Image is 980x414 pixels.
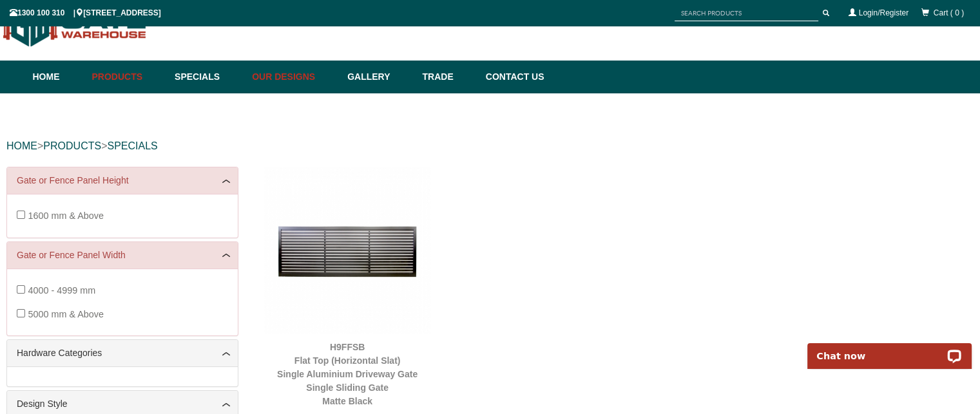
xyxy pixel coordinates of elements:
a: Login/Register [859,8,908,17]
a: Hardware Categories [17,346,228,360]
iframe: LiveChat chat widget [799,328,980,369]
a: Trade [416,61,479,93]
span: Cart ( 0 ) [934,8,964,17]
a: SPECIALS [107,140,157,151]
div: > > [6,126,974,167]
a: Design Style [17,397,228,411]
a: Our Designs [245,61,341,93]
a: Home [33,61,86,93]
a: H9FFSBFlat Top (Horizontal Slat)Single Aluminium Driveway GateSingle Sliding GateMatte Black [277,342,418,406]
a: Gate or Fence Panel Width [17,249,228,262]
a: Gate or Fence Panel Height [17,174,228,187]
img: H9FFSB - Flat Top (Horizontal Slat) - Single Aluminium Driveway Gate - Single Sliding Gate - Matt... [264,167,430,333]
a: Products [86,61,169,93]
a: Contact Us [479,61,544,93]
span: 1300 100 310 | [STREET_ADDRESS] [10,8,161,17]
span: 1600 mm & Above [28,211,104,221]
a: Gallery [341,61,416,93]
span: 4000 - 4999 mm [28,285,95,296]
a: PRODUCTS [43,140,101,151]
a: Specials [168,61,245,93]
span: 5000 mm & Above [28,309,104,319]
input: SEARCH PRODUCTS [675,5,818,21]
a: HOME [6,140,37,151]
